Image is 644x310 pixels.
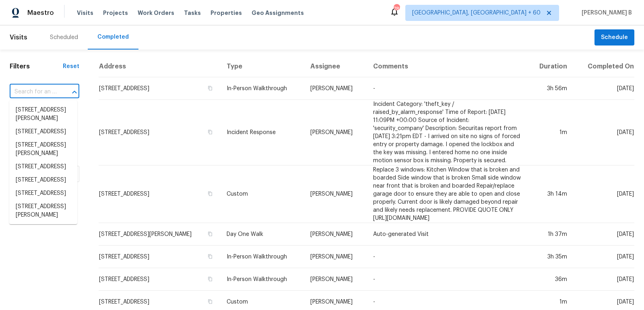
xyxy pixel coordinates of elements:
td: [DATE] [574,246,634,268]
td: [DATE] [574,100,634,165]
span: Visits [10,29,27,46]
th: Duration [527,56,574,77]
td: Incident Response [220,100,304,165]
td: - [367,246,527,268]
button: Copy Address [206,230,214,238]
th: Comments [367,56,527,77]
td: In-Person Walkthrough [220,77,304,100]
span: Geo Assignments [252,9,304,17]
td: 1h 37m [527,223,574,246]
td: [PERSON_NAME] [304,165,367,223]
div: 786 [394,5,399,13]
td: [PERSON_NAME] [304,268,367,291]
button: Copy Address [206,253,214,260]
button: Schedule [594,29,634,46]
li: [STREET_ADDRESS] [9,160,77,174]
button: Copy Address [206,190,214,197]
td: 3h 35m [527,246,574,268]
td: [STREET_ADDRESS] [99,100,220,165]
div: Completed [97,33,129,41]
li: [STREET_ADDRESS] [9,222,77,235]
li: [STREET_ADDRESS][PERSON_NAME] [9,138,77,160]
li: [STREET_ADDRESS] [9,125,77,138]
td: [PERSON_NAME] [304,246,367,268]
td: Incident Category: 'theft_key / raised_by_alarm_response' Time of Report: [DATE] 11:09PM +00:00 S... [367,100,527,165]
td: Custom [220,165,304,223]
td: - [367,268,527,291]
input: Search for an address... [10,86,57,98]
div: Reset [63,62,79,70]
td: 1m [527,100,574,165]
li: [STREET_ADDRESS] [9,174,77,187]
li: [STREET_ADDRESS][PERSON_NAME] [9,103,77,125]
td: 36m [527,268,574,291]
li: [STREET_ADDRESS] [9,187,77,200]
th: Assignee [304,56,367,77]
td: [STREET_ADDRESS] [99,268,220,291]
td: Auto-generated Visit [367,223,527,246]
td: 3h 14m [527,165,574,223]
button: Copy Address [206,128,214,136]
td: In-Person Walkthrough [220,246,304,268]
span: Schedule [601,33,628,43]
td: [PERSON_NAME] [304,223,367,246]
button: Copy Address [206,275,214,283]
th: Completed On [574,56,634,77]
td: [STREET_ADDRESS] [99,246,220,268]
td: [DATE] [574,77,634,100]
td: [DATE] [574,223,634,246]
td: [DATE] [574,165,634,223]
div: Scheduled [50,33,78,41]
span: Tasks [184,10,201,16]
td: [PERSON_NAME] [304,77,367,100]
h1: Filters [10,62,63,70]
th: Type [220,56,304,77]
span: [PERSON_NAME] B [578,9,632,17]
span: [GEOGRAPHIC_DATA], [GEOGRAPHIC_DATA] + 60 [412,9,541,17]
td: In-Person Walkthrough [220,268,304,291]
li: [STREET_ADDRESS][PERSON_NAME] [9,200,77,222]
td: [STREET_ADDRESS][PERSON_NAME] [99,223,220,246]
span: Maestro [27,9,54,17]
td: - [367,77,527,100]
button: Copy Address [206,85,214,92]
td: 3h 56m [527,77,574,100]
td: Day One Walk [220,223,304,246]
span: Work Orders [138,9,174,17]
button: Close [69,87,80,98]
td: [STREET_ADDRESS] [99,165,220,223]
span: Properties [211,9,242,17]
td: [DATE] [574,268,634,291]
td: [STREET_ADDRESS] [99,77,220,100]
span: Visits [77,9,93,17]
td: [PERSON_NAME] [304,100,367,165]
button: Copy Address [206,298,214,305]
span: Projects [103,9,128,17]
td: Replace 3 windows: Kitchen Window that is broken and boarded Side window that is broken Small sid... [367,165,527,223]
th: Address [99,56,220,77]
